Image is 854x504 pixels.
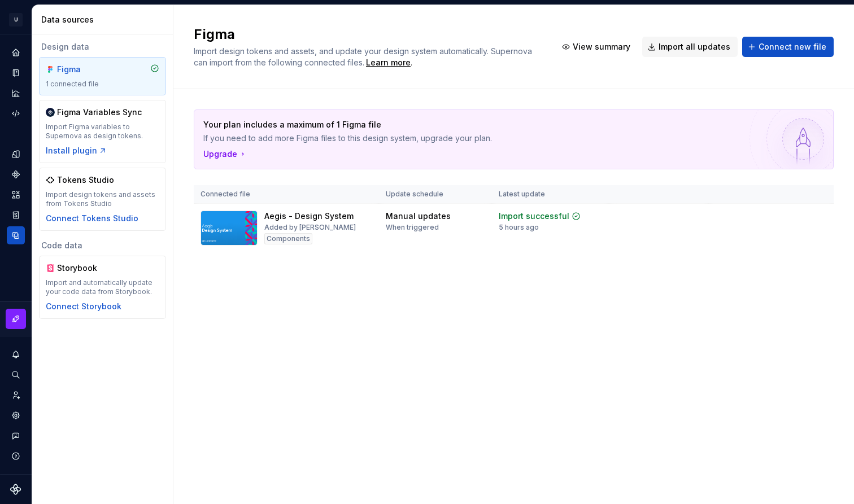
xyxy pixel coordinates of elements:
button: Connect new file [742,37,834,57]
span: Import design tokens and assets, and update your design system automatically. Supernova can impor... [194,46,534,67]
a: Storybook stories [7,206,25,224]
a: Invite team [7,386,25,404]
div: Figma Variables Sync [57,107,142,118]
button: Install plugin [46,145,107,156]
div: 1 connected file [46,80,159,89]
div: Import Figma variables to Supernova as design tokens. [46,122,159,141]
a: Design tokens [7,145,25,163]
button: Contact support [7,427,25,445]
div: When triggered [386,223,439,232]
a: Code automation [7,104,25,122]
button: Connect Storybook [46,301,121,312]
div: Design data [39,41,166,52]
button: U [2,7,29,32]
p: Your plan includes a maximum of 1 Figma file [203,119,745,130]
a: Assets [7,186,25,204]
a: StorybookImport and automatically update your code data from Storybook.Connect Storybook [39,256,166,319]
h2: Figma [194,25,543,43]
div: Import successful [499,211,569,222]
button: View summary [556,37,638,57]
span: Connect new file [759,41,826,52]
a: Settings [7,406,25,424]
button: Import all updates [642,37,738,57]
a: Components [7,165,25,183]
div: Import and automatically update your code data from Storybook. [46,278,159,296]
div: Manual updates [386,211,451,222]
a: Analytics [7,84,25,102]
span: . [364,59,412,67]
span: Import all updates [659,41,730,52]
th: Connected file [194,185,379,204]
a: Documentation [7,64,25,82]
p: If you need to add more Figma files to this design system, upgrade your plan. [203,133,745,144]
a: Figma Variables SyncImport Figma variables to Supernova as design tokens.Install plugin [39,100,166,163]
a: Learn more [366,57,411,68]
div: Components [264,233,312,244]
a: Tokens StudioImport design tokens and assets from Tokens StudioConnect Tokens Studio [39,168,166,231]
span: View summary [573,41,630,52]
button: Connect Tokens Studio [46,213,138,224]
th: Update schedule [379,185,492,204]
div: 5 hours ago [499,223,539,232]
div: U [9,13,23,27]
button: Notifications [7,345,25,363]
a: Data sources [7,226,25,244]
div: Code data [39,240,166,251]
div: Data sources [41,14,168,25]
button: Search ⌘K [7,366,25,384]
div: Import design tokens and assets from Tokens Studio [46,190,159,208]
div: Tokens Studio [57,174,114,186]
a: Home [7,43,25,62]
div: Added by [PERSON_NAME] [264,223,356,232]
button: Upgrade [203,148,247,160]
div: Aegis - Design System [264,211,354,222]
svg: Supernova Logo [10,484,21,495]
div: Figma [57,64,111,75]
th: Latest update [492,185,609,204]
div: Storybook [57,262,111,274]
a: Figma1 connected file [39,57,166,95]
